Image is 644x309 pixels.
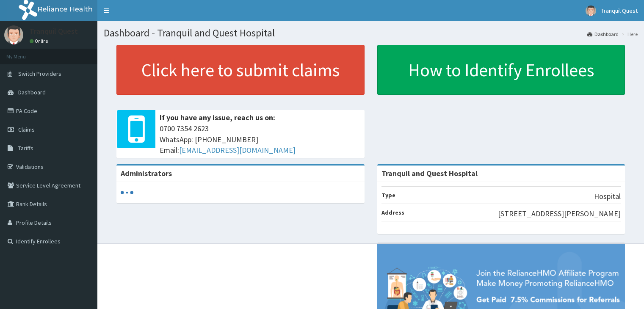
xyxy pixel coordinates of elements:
a: Click here to submit claims [116,45,365,95]
p: Hospital [594,191,621,202]
b: Administrators [121,168,172,178]
b: If you have any issue, reach us on: [160,113,275,122]
a: Online [30,38,50,44]
a: Dashboard [587,30,619,38]
img: User Image [4,25,23,44]
span: Dashboard [18,88,46,96]
b: Address [381,209,404,216]
b: Type [381,191,395,199]
span: Tariffs [18,144,33,152]
p: Tranquil Quest [30,28,78,35]
a: How to Identify Enrollees [377,45,625,95]
h1: Dashboard - Tranquil and Quest Hospital [104,28,638,39]
span: Claims [18,126,35,133]
img: User Image [586,6,596,16]
svg: audio-loading [121,186,133,199]
li: Here [619,30,638,38]
p: [STREET_ADDRESS][PERSON_NAME] [498,208,621,219]
span: Tranquil Quest [601,7,638,14]
strong: Tranquil and Quest Hospital [381,168,478,178]
a: [EMAIL_ADDRESS][DOMAIN_NAME] [179,145,296,155]
span: 0700 7354 2623 WhatsApp: [PHONE_NUMBER] Email: [160,123,360,156]
span: Switch Providers [18,70,61,77]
